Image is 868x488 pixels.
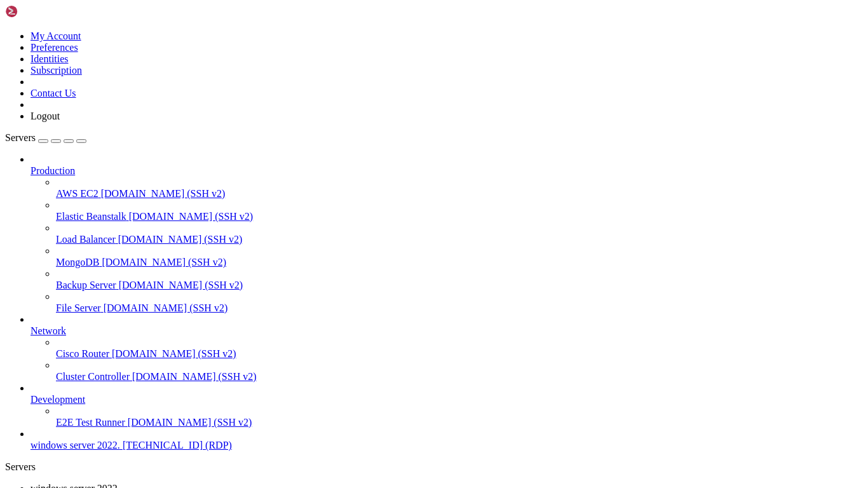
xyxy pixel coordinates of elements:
[31,53,69,64] a: Identities
[31,314,863,383] li: Network
[5,132,36,143] span: Servers
[56,302,863,314] a: File Server [DOMAIN_NAME] (SSH v2)
[31,440,120,451] span: windows server 2022.
[129,211,254,222] span: [DOMAIN_NAME] (SSH v2)
[56,257,863,268] a: MongoDB [DOMAIN_NAME] (SSH v2)
[31,394,85,405] span: Development
[31,154,863,314] li: Production
[31,325,863,337] a: Network
[56,222,863,245] li: Load Balancer [DOMAIN_NAME] (SSH v2)
[119,280,243,290] span: [DOMAIN_NAME] (SSH v2)
[31,325,66,336] span: Network
[56,291,863,314] li: File Server [DOMAIN_NAME] (SSH v2)
[56,200,863,222] li: Elastic Beanstalk [DOMAIN_NAME] (SSH v2)
[56,348,863,360] a: Cisco Router [DOMAIN_NAME] (SSH v2)
[56,417,863,428] a: E2E Test Runner [DOMAIN_NAME] (SSH v2)
[31,383,863,428] li: Development
[56,405,863,428] li: E2E Test Runner [DOMAIN_NAME] (SSH v2)
[31,30,81,41] a: My Account
[56,417,125,428] span: E2E Test Runner
[31,65,82,76] a: Subscription
[132,371,257,382] span: [DOMAIN_NAME] (SSH v2)
[128,417,252,428] span: [DOMAIN_NAME] (SSH v2)
[56,337,863,360] li: Cisco Router [DOMAIN_NAME] (SSH v2)
[31,165,863,177] a: Production
[56,245,863,268] li: MongoDB [DOMAIN_NAME] (SSH v2)
[56,268,863,291] li: Backup Server [DOMAIN_NAME] (SSH v2)
[5,132,86,143] a: Servers
[5,461,863,473] div: Servers
[31,428,863,451] li: windows server 2022. [TECHNICAL_ID] (RDP)
[56,371,863,383] a: Cluster Controller [DOMAIN_NAME] (SSH v2)
[56,280,863,291] a: Backup Server [DOMAIN_NAME] (SSH v2)
[31,440,863,451] a: windows server 2022. [TECHNICAL_ID] (RDP)
[31,111,60,121] a: Logout
[56,211,863,222] a: Elastic Beanstalk [DOMAIN_NAME] (SSH v2)
[56,348,109,359] span: Cisco Router
[5,5,78,18] img: Shellngn
[101,188,226,199] span: [DOMAIN_NAME] (SSH v2)
[56,177,863,200] li: AWS EC2 [DOMAIN_NAME] (SSH v2)
[56,280,116,290] span: Backup Server
[56,360,863,383] li: Cluster Controller [DOMAIN_NAME] (SSH v2)
[56,188,863,200] a: AWS EC2 [DOMAIN_NAME] (SSH v2)
[102,257,226,268] span: [DOMAIN_NAME] (SSH v2)
[123,440,232,451] span: [TECHNICAL_ID] (RDP)
[104,302,228,313] span: [DOMAIN_NAME] (SSH v2)
[56,302,101,313] span: File Server
[31,165,75,176] span: Production
[56,234,863,245] a: Load Balancer [DOMAIN_NAME] (SSH v2)
[31,42,78,53] a: Preferences
[31,88,76,98] a: Contact Us
[56,234,116,245] span: Load Balancer
[118,234,243,245] span: [DOMAIN_NAME] (SSH v2)
[112,348,236,359] span: [DOMAIN_NAME] (SSH v2)
[56,188,98,199] span: AWS EC2
[31,394,863,405] a: Development
[56,211,126,222] span: Elastic Beanstalk
[56,257,99,268] span: MongoDB
[56,371,130,382] span: Cluster Controller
